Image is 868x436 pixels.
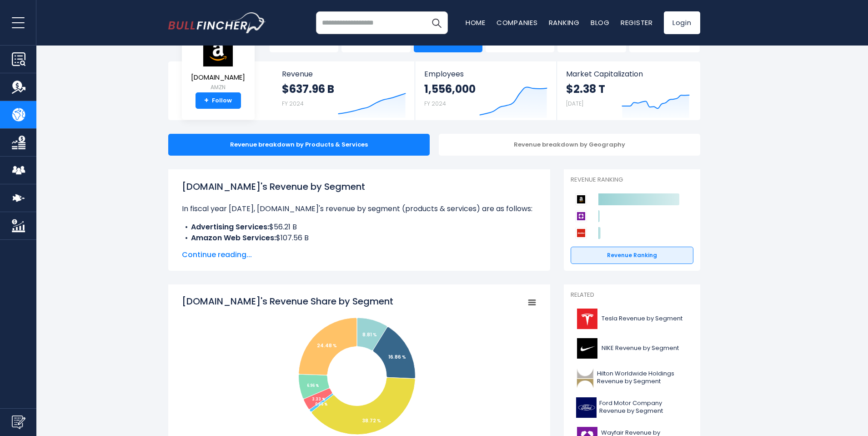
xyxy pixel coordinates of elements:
a: Ranking [549,18,580,27]
b: Amazon Web Services: [191,233,276,243]
tspan: 6.96 % [307,383,319,388]
a: Register [621,18,653,27]
a: Go to homepage [168,12,266,33]
strong: $637.96 B [282,82,334,96]
p: Related [571,291,693,299]
img: AutoZone competitors logo [575,227,587,239]
span: Tesla Revenue by Segment [602,315,682,323]
span: CEO Salary / Employees [580,31,619,46]
a: +Follow [196,92,241,109]
span: Continue reading... [182,249,537,260]
span: NIKE Revenue by Segment [602,345,679,352]
a: Revenue Ranking [571,247,693,264]
strong: $2.38 T [566,82,605,96]
small: [DATE] [566,100,583,107]
li: $56.21 B [182,222,537,233]
img: HLT logo [576,368,595,388]
tspan: 8.81 % [362,331,377,338]
span: Product / Geography [437,31,475,46]
a: Companies [497,18,538,27]
span: Market Capitalization [566,70,690,78]
small: FY 2024 [282,100,304,107]
span: Employees [424,70,547,78]
button: Search [425,11,448,34]
img: bullfincher logo [168,12,266,33]
div: Revenue breakdown by Products & Services [168,134,430,156]
strong: 1,556,000 [424,82,476,96]
h1: [DOMAIN_NAME]'s Revenue by Segment [182,180,537,193]
a: Tesla Revenue by Segment [571,306,693,331]
a: Home [466,18,486,27]
img: TSLA logo [576,309,599,329]
a: Ford Motor Company Revenue by Segment [571,395,693,420]
li: $107.56 B [182,233,537,243]
img: F logo [576,397,597,418]
span: Hilton Worldwide Holdings Revenue by Segment [597,370,687,385]
a: Employees 1,556,000 FY 2024 [415,61,557,120]
img: Wayfair competitors logo [575,210,587,222]
strong: + [204,96,209,105]
tspan: 24.48 % [317,342,337,349]
span: Revenue [282,70,406,78]
small: FY 2024 [424,100,446,107]
p: In fiscal year [DATE], [DOMAIN_NAME]'s revenue by segment (products & services) are as follows: [182,203,537,214]
tspan: 16.86 % [388,354,406,360]
p: Revenue Ranking [571,176,693,184]
a: Hilton Worldwide Holdings Revenue by Segment [571,365,693,390]
a: [DOMAIN_NAME] AMZN [191,36,246,93]
a: NIKE Revenue by Segment [571,336,693,361]
a: Login [664,11,700,34]
a: Market Capitalization $2.38 T [DATE] [557,61,699,120]
img: Amazon.com competitors logo [575,193,587,205]
tspan: [DOMAIN_NAME]'s Revenue Share by Segment [182,295,393,308]
tspan: 0.85 % [315,402,327,407]
tspan: 3.33 % [312,397,325,402]
span: [DOMAIN_NAME] [191,74,245,81]
small: AMZN [191,83,245,91]
a: Revenue $637.96 B FY 2024 [273,61,415,120]
div: Revenue breakdown by Geography [439,134,700,156]
a: Blog [591,18,610,27]
span: Ford Motor Company Revenue by Segment [599,400,688,415]
tspan: 38.72 % [362,417,381,424]
img: NKE logo [576,338,599,359]
b: Advertising Services: [191,222,269,232]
